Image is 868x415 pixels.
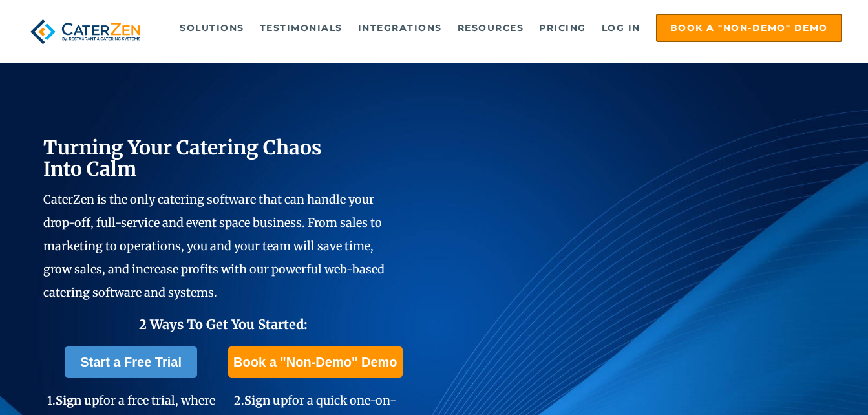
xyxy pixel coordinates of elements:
[656,14,842,42] a: Book a "Non-Demo" Demo
[65,346,197,378] a: Start a Free Trial
[451,15,531,41] a: Resources
[43,192,385,300] span: CaterZen is the only catering software that can handle your drop-off, full-service and event spac...
[253,15,349,41] a: Testimonials
[533,15,593,41] a: Pricing
[595,15,647,41] a: Log in
[228,346,402,378] a: Book a "Non-Demo" Demo
[753,365,854,401] iframe: Help widget launcher
[43,135,322,181] span: Turning Your Catering Chaos Into Calm
[26,14,144,50] img: caterzen
[173,15,251,41] a: Solutions
[244,393,288,408] span: Sign up
[352,15,449,41] a: Integrations
[165,14,842,42] div: Navigation Menu
[139,316,308,332] span: 2 Ways To Get You Started:
[56,393,99,408] span: Sign up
